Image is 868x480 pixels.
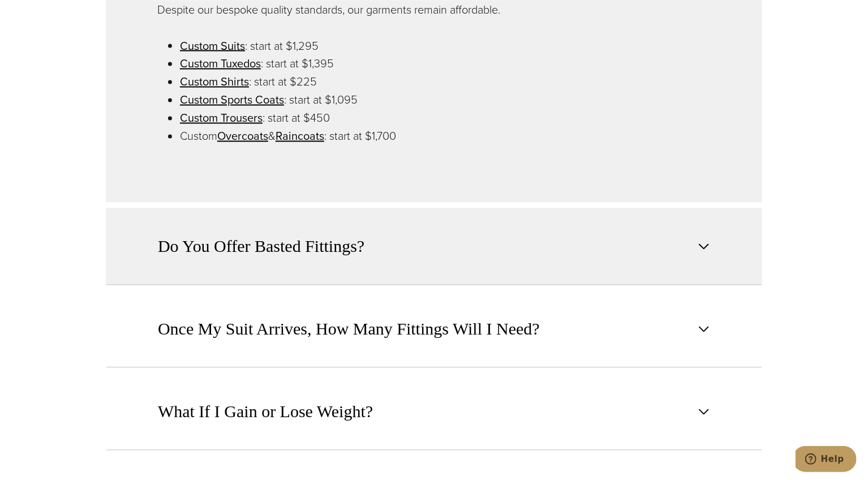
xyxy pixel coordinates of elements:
[106,291,762,368] button: Once My Suit Arrives, How Many Fittings Will I Need?
[106,208,762,285] button: Do You Offer Basted Fittings?
[180,37,245,54] a: Custom Suits
[158,234,364,259] span: Do You Offer Basted Fittings?
[796,446,857,474] iframe: Opens a widget where you can chat to one of our agents
[157,1,711,19] p: Despite our bespoke quality standards, our garments remain affordable.
[180,55,711,73] li: : start at $1,395
[180,37,711,55] li: : start at $1,295
[276,128,324,145] a: Raincoats
[180,110,263,127] a: Custom Trousers
[217,128,268,145] a: Overcoats
[106,1,762,203] div: How much does your clothing cost?
[180,92,284,109] a: Custom Sports Coats
[180,127,711,145] li: Custom & : start at $1,700
[180,55,261,72] a: Custom Tuxedos
[180,74,249,91] a: Custom Shirts
[180,109,711,127] li: : start at $450
[180,73,711,91] li: : start at $225
[180,91,711,109] li: : start at $1,095
[158,400,373,425] span: What If I Gain or Lose Weight?
[158,317,540,342] span: Once My Suit Arrives, How Many Fittings Will I Need?
[106,374,762,451] button: What If I Gain or Lose Weight?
